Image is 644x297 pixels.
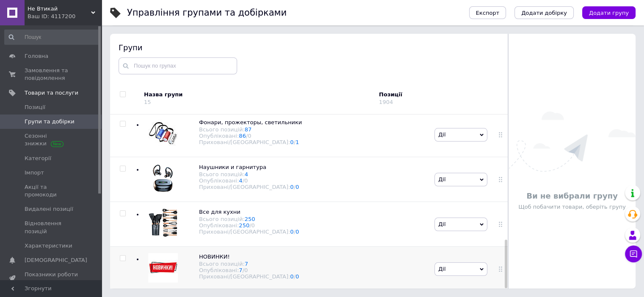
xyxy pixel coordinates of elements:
[25,52,48,60] span: Головна
[25,271,78,286] span: Показники роботи компанії
[521,10,567,16] span: Додати добірку
[244,267,248,273] div: 0
[290,139,293,145] a: 0
[25,205,73,213] span: Видалені позиції
[246,133,252,139] span: /
[248,133,251,139] div: 0
[199,126,302,133] div: Всього позицій:
[119,57,237,74] input: Пошук по групах
[199,164,266,170] span: Наушники и гарнитура
[199,261,299,267] div: Всього позицій:
[199,171,299,177] div: Всього позицій:
[438,266,445,272] span: Дії
[25,118,75,125] span: Групи та добірки
[148,208,178,237] img: Все для кухни
[127,8,287,18] h1: Управління групами та добірками
[582,6,636,19] button: Додати групу
[245,126,252,133] a: 87
[199,267,299,273] div: Опубліковані:
[199,177,299,184] div: Опубліковані:
[245,216,255,222] a: 250
[252,222,255,229] div: 0
[244,177,248,184] div: 0
[199,133,302,139] div: Опубліковані:
[243,177,248,184] span: /
[25,220,78,235] span: Відновлення позицій
[199,253,230,260] span: НОВИНКИ!
[625,245,642,262] button: Чат з покупцем
[245,171,248,177] a: 4
[239,133,246,139] a: 86
[438,176,445,183] span: Дії
[379,99,393,105] div: 1904
[469,6,506,19] button: Експорт
[239,177,242,184] a: 4
[25,242,72,250] span: Характеристики
[514,6,574,19] button: Додати добірку
[290,229,293,235] a: 0
[296,229,299,235] a: 0
[199,222,299,229] div: Опубліковані:
[294,139,299,145] span: /
[243,267,248,273] span: /
[239,267,242,273] a: 7
[144,91,373,98] div: Назва групи
[294,273,299,280] span: /
[199,139,302,145] div: Приховані/[GEOGRAPHIC_DATA]:
[296,139,299,145] a: 1
[245,261,248,267] a: 7
[476,10,500,16] span: Експорт
[294,229,299,235] span: /
[199,119,302,125] span: Фонари, прожекторы, светильники
[294,184,299,190] span: /
[25,89,78,97] span: Товари та послуги
[199,273,299,280] div: Приховані/[GEOGRAPHIC_DATA]:
[25,104,45,111] span: Позиції
[199,229,299,235] div: Приховані/[GEOGRAPHIC_DATA]:
[4,30,100,45] input: Пошук
[438,131,445,138] span: Дії
[199,209,240,215] span: Все для кухни
[149,163,177,193] img: Наушники и гарнитура
[25,132,78,147] span: Сезонні знижки
[589,10,629,16] span: Додати групу
[25,169,44,177] span: Імпорт
[144,99,151,105] div: 15
[25,183,78,199] span: Акції та промокоди
[199,184,299,190] div: Приховані/[GEOGRAPHIC_DATA]:
[28,13,102,20] div: Ваш ID: 4117200
[296,184,299,190] a: 0
[438,221,445,227] span: Дії
[249,222,255,229] span: /
[199,216,299,222] div: Всього позицій:
[119,42,500,53] div: Групи
[290,273,293,280] a: 0
[25,67,78,82] span: Замовлення та повідомлення
[25,155,51,162] span: Категорії
[148,119,178,148] img: Фонари, прожекторы, светильники
[290,184,293,190] a: 0
[513,203,631,211] p: Щоб побачити товари, оберіть групу
[379,91,451,98] div: Позиції
[28,5,91,13] span: Не Втикай
[239,222,249,229] a: 250
[513,191,631,201] p: Ви не вибрали групу
[148,253,178,283] img: НОВИНКИ!
[25,256,87,264] span: [DEMOGRAPHIC_DATA]
[296,273,299,280] a: 0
